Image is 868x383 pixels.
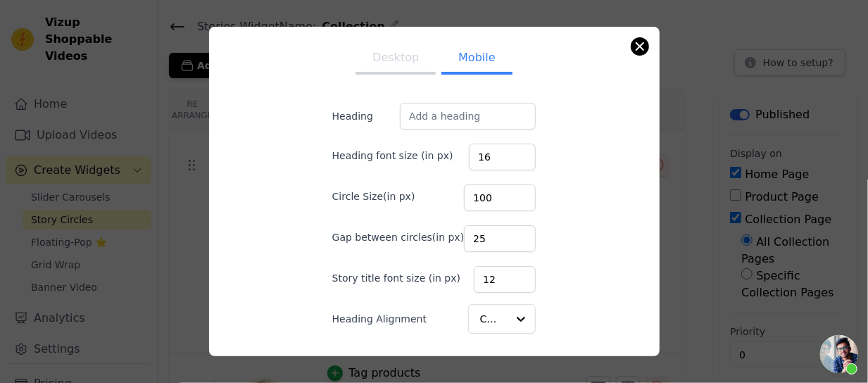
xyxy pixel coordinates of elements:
[356,44,436,75] button: Desktop
[332,109,401,123] label: Heading
[332,271,460,285] label: Story title font size (in px)
[332,189,415,203] label: Circle Size(in px)
[332,230,465,244] label: Gap between circles(in px)
[441,44,512,75] button: Mobile
[631,38,648,55] button: Close modal
[332,149,453,163] label: Heading font size (in px)
[400,103,536,130] input: Add a heading
[820,335,858,373] a: Open chat
[332,312,429,326] label: Heading Alignment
